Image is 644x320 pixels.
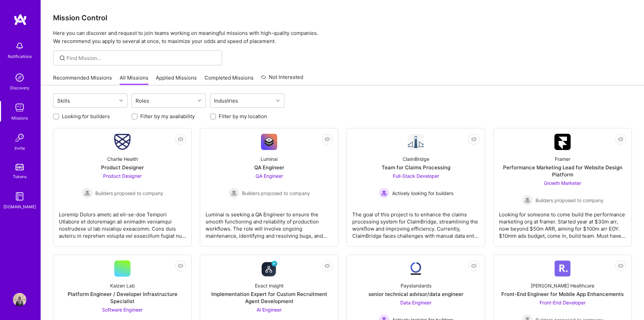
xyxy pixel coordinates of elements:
[110,282,135,289] div: Kaizen Lab
[67,55,217,62] input: Find Mission...
[229,188,239,198] img: Builders proposed to company
[408,260,424,277] img: Company Logo
[393,173,439,179] span: Full-Stack Developer
[471,263,477,269] i: icon EyeClosed
[499,206,626,239] div: Looking for someone to come build the performance marketing org at framer. Started year at $30m a...
[53,74,112,85] a: Recommended Missions
[62,113,110,120] label: Looking for builders
[257,307,282,313] span: AI Engineer
[59,291,186,305] div: Platform Engineer / Developer Infrastructure Specialist
[219,113,267,120] label: Filter by my location
[206,134,333,241] a: Company LogoLuminaiQA EngineerQA Engineer Builders proposed to companyBuilders proposed to compan...
[59,134,186,241] a: Company LogoCharlie HealthProduct DesignerProduct Designer Builders proposed to companyBuilders p...
[471,136,477,142] i: icon EyeClosed
[401,282,431,289] div: Paystandards
[59,206,186,239] div: Loremip Dolors ametc ad eli-se-doe Tempori Utlabore et doloremagn ali enimadm veniamqui nostrudex...
[103,173,142,179] span: Product Designer
[254,164,284,171] div: QA Engineer
[554,260,571,277] img: Company Logo
[11,114,28,122] div: Missions
[261,73,303,85] a: Not Interested
[178,136,183,142] i: icon EyeClosed
[134,96,151,106] div: Roles
[102,307,143,313] span: Software Engineer
[178,263,183,269] i: icon EyeClosed
[58,54,66,62] i: icon SearchGrey
[255,282,284,289] div: Exact Insight
[325,263,330,269] i: icon EyeClosed
[13,39,26,53] img: bell
[392,190,453,197] span: Actively looking for builders
[618,263,623,269] i: icon EyeClosed
[11,293,28,306] a: User Avatar
[261,155,278,163] div: Luminai
[206,291,333,305] div: Implementation Expert for Custom Recruitment Agent Development
[114,134,130,150] img: Company Logo
[261,260,277,277] img: Company Logo
[107,155,138,163] div: Charlie Health
[55,96,72,106] div: Skills
[535,197,603,204] span: Builders proposed to company
[403,155,429,163] div: ClaimBridge
[408,134,424,150] img: Company Logo
[10,84,29,91] div: Discovery
[120,74,148,85] a: All Missions
[400,300,431,305] span: Data Engineer
[554,134,571,150] img: Company Logo
[13,190,26,203] img: guide book
[276,99,280,102] i: icon Chevron
[14,14,27,26] img: logo
[544,180,581,186] span: Growth Marketer
[540,300,586,305] span: Front-End Developer
[101,164,144,171] div: Product Designer
[352,134,479,241] a: Company LogoClaimBridgeTeam for Claims ProcessingFull-Stack Developer Actively looking for builde...
[205,74,254,85] a: Completed Missions
[242,190,310,197] span: Builders proposed to company
[382,164,450,171] div: Team for Claims Processing
[368,291,463,298] div: senior technical advisor/data engineer
[16,164,24,170] img: tokens
[352,206,479,239] div: The goal of this project is to enhance the claims processing system for ClaimBridge, streamlining...
[82,188,93,198] img: Builders proposed to company
[13,71,26,84] img: discovery
[119,99,123,102] i: icon Chevron
[261,134,277,150] img: Company Logo
[140,113,195,120] label: Filter by my availability
[499,164,626,178] div: Performance Marketing Lead for Website Design Platform
[618,136,623,142] i: icon EyeClosed
[212,96,240,106] div: Industries
[206,206,333,239] div: Luminai is seeking a QA Engineer to ensure the smooth functioning and reliability of production w...
[53,29,632,45] p: Here you can discover and request to join teams working on meaningful missions with high-quality ...
[13,293,26,306] img: User Avatar
[256,173,283,179] span: QA Engineer
[3,203,36,210] div: [DOMAIN_NAME]
[13,101,26,114] img: teamwork
[8,53,32,60] div: Notifications
[522,195,533,206] img: Builders proposed to company
[156,74,197,85] a: Applied Missions
[95,190,163,197] span: Builders proposed to company
[53,14,632,22] h3: Mission Control
[13,173,27,180] div: Tokens
[531,282,594,289] div: [PERSON_NAME] Healthcare
[499,134,626,241] a: Company LogoFramerPerformance Marketing Lead for Website Design PlatformGrowth Marketer Builders ...
[198,99,201,102] i: icon Chevron
[325,136,330,142] i: icon EyeClosed
[13,131,26,145] img: Invite
[379,188,389,198] img: Actively looking for builders
[501,291,624,298] div: Front-End Engineer for Mobile App Enhancements
[555,155,570,163] div: Framer
[15,145,25,152] div: Invite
